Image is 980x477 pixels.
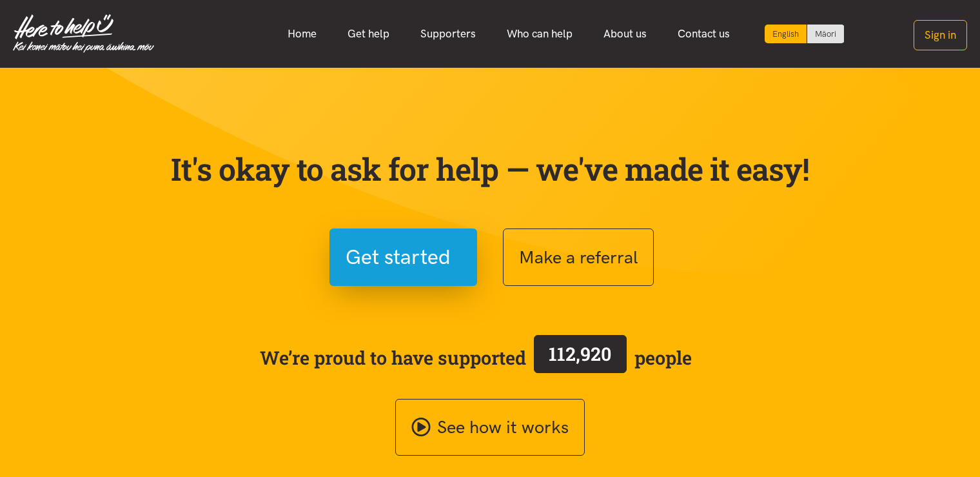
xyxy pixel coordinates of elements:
[332,20,405,48] a: Get help
[503,228,654,286] button: Make a referral
[765,25,807,43] div: Current language
[914,20,967,50] button: Sign in
[588,20,662,48] a: About us
[260,332,692,383] span: We’re proud to have supported people
[549,341,611,366] span: 112,920
[346,241,451,274] span: Get started
[272,20,332,48] a: Home
[765,25,845,43] div: Language toggle
[168,150,812,188] p: It's okay to ask for help — we've made it easy!
[491,20,588,48] a: Who can help
[13,14,154,53] img: Home
[807,25,844,43] a: Switch to Te Reo Māori
[395,399,585,456] a: See how it works
[526,332,634,383] a: 112,920
[329,228,477,286] button: Get started
[662,20,745,48] a: Contact us
[405,20,491,48] a: Supporters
